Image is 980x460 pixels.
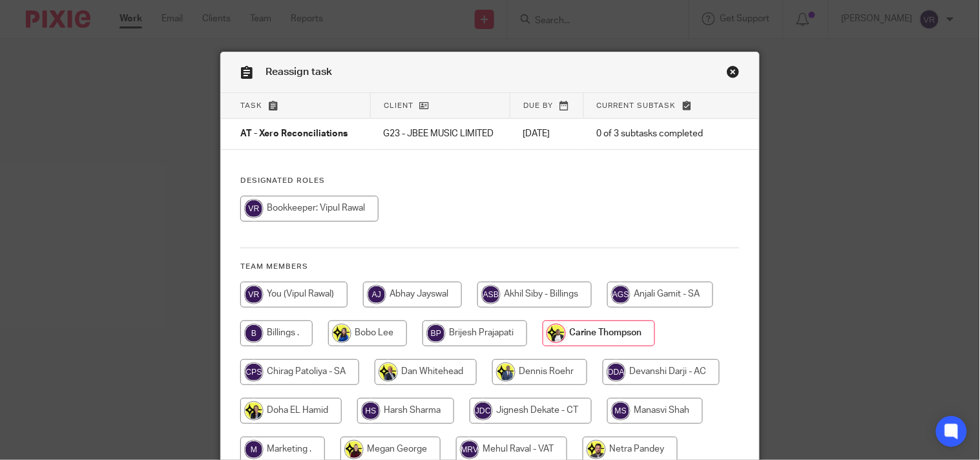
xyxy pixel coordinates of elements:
span: Task [240,102,262,109]
p: [DATE] [523,127,571,140]
span: AT - Xero Reconciliations [240,130,348,139]
span: Reassign task [266,67,332,77]
a: Close this dialog window [727,65,740,83]
span: Due by [523,102,553,109]
h4: Designated Roles [240,176,739,186]
h4: Team members [240,262,739,272]
span: Client [384,102,413,109]
p: G23 - JBEE MUSIC LIMITED [384,127,497,140]
td: 0 of 3 subtasks completed [583,119,719,150]
span: Current subtask [597,102,676,109]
